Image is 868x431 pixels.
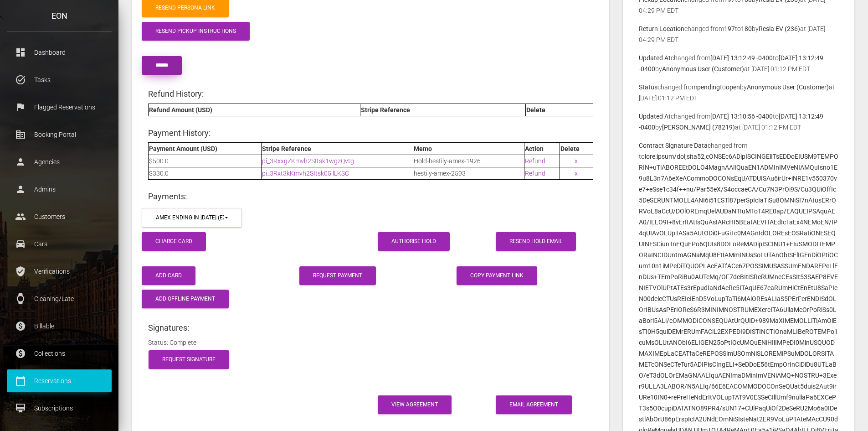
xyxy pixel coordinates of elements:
[262,170,349,177] a: pi_3Rxt3kKmvh2SItsk05llLKSC
[14,319,105,333] p: Billable
[575,170,578,177] a: x
[7,342,112,365] a: paid Collections
[14,347,105,360] p: Collections
[142,266,195,285] button: Add Card
[14,100,105,114] p: Flagged Reservations
[142,208,242,228] button: amex ending in 1926 (exp. 2/2029)
[7,41,112,64] a: dashboard Dashboard
[639,25,684,32] b: Return Location
[14,155,105,169] p: Agencies
[413,155,524,167] td: Hold-hestily-amex-1926
[378,395,452,414] a: View Agreement
[496,232,576,251] a: Resend Hold Email
[724,25,735,32] b: 197
[710,54,773,62] b: [DATE] 13:12:49 -0400
[496,395,572,414] a: Email Agreement
[575,157,578,165] a: x
[639,82,838,104] p: changed from to by at [DATE] 01:12 PM EDT
[697,83,720,91] b: pending
[262,142,413,155] th: Stripe Reference
[7,68,112,91] a: task_alt Tasks
[148,322,593,333] h4: Signatures:
[14,374,105,388] p: Reservations
[639,113,671,120] b: Updated At
[7,369,112,392] a: calendar_today Reservations
[639,54,671,62] b: Updated At
[413,167,524,179] td: hestily-amex-2593
[7,260,112,283] a: verified_user Verifications
[14,128,105,141] p: Booking Portal
[413,142,524,155] th: Memo
[639,52,838,74] p: changed from to by at [DATE] 01:12 PM EDT
[662,124,735,131] b: [PERSON_NAME] (78219)
[639,23,838,45] p: changed from to by at [DATE] 04:29 PM EDT
[142,22,250,41] a: Resend Pickup Instructions
[639,111,838,133] p: changed from to by at [DATE] 01:12 PM EDT
[148,88,593,99] h4: Refund History:
[639,142,708,149] b: Contract Signature Data
[14,237,105,251] p: Cars
[14,401,105,415] p: Subscriptions
[525,157,545,165] a: Refund
[149,155,262,167] td: $500.0
[7,315,112,338] a: paid Billable
[149,167,262,179] td: $330.0
[457,266,537,285] button: Copy payment link
[142,290,229,308] button: Add Offline Payment
[141,337,600,348] div: Status: Complete
[726,83,740,91] b: open
[7,205,112,228] a: people Customers
[525,170,545,177] a: Refund
[7,123,112,146] a: corporate_fare Booking Portal
[14,292,105,306] p: Cleaning/Late
[710,113,773,120] b: [DATE] 13:10:56 -0400
[14,73,105,87] p: Tasks
[759,25,800,32] b: Resla EV (236)
[7,397,112,420] a: card_membership Subscriptions
[262,157,354,165] a: pi_3RxxgZKmvh2SItsk1wgzQvtg
[741,25,752,32] b: 180
[299,266,376,285] a: Request Payment
[747,83,829,91] b: Anonymous User (Customer)
[156,214,224,222] div: amex ending in [DATE] (exp. 2/2029)
[7,287,112,310] a: watch Cleaning/Late
[148,191,593,202] h4: Payments:
[142,232,206,251] button: Charge Card
[149,142,262,155] th: Payment Amount (USD)
[14,46,105,59] p: Dashboard
[378,232,450,251] button: Authorise Hold
[7,233,112,255] a: drive_eta Cars
[7,96,112,119] a: flag Flagged Reservations
[7,178,112,201] a: person Admins
[524,142,560,155] th: Action
[560,142,593,155] th: Delete
[662,65,744,73] b: Anonymous User (Customer)
[639,83,657,91] b: Status
[526,104,593,116] th: Delete
[14,265,105,278] p: Verifications
[14,210,105,223] p: Customers
[360,104,525,116] th: Stripe Reference
[148,127,593,139] h4: Payment History:
[149,104,360,116] th: Refund Amount (USD)
[7,151,112,173] a: person Agencies
[149,350,229,369] a: Request Signature
[14,182,105,196] p: Admins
